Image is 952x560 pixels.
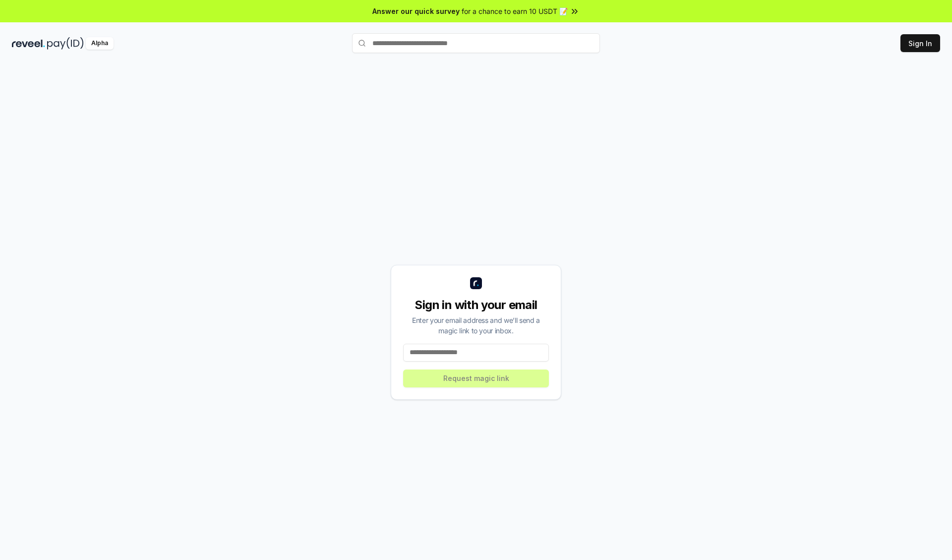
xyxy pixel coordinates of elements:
img: logo_small [470,277,482,289]
span: for a chance to earn 10 USDT 📝 [462,6,568,16]
div: Alpha [86,37,114,50]
img: pay_id [47,37,84,50]
div: Sign in with your email [403,297,549,313]
span: Answer our quick survey [372,6,460,16]
button: Sign In [900,34,940,52]
div: Enter your email address and we’ll send a magic link to your inbox. [403,315,549,336]
img: reveel_dark [12,37,45,50]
